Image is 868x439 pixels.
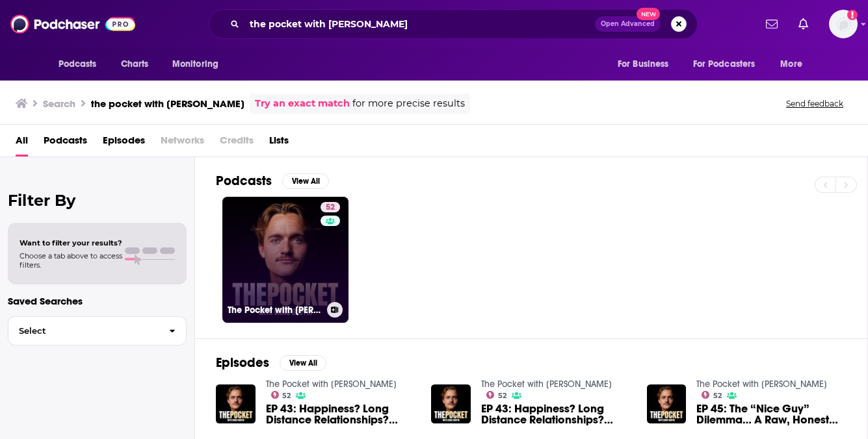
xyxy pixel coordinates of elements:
[8,191,187,210] h2: Filter By
[172,55,218,73] span: Monitoring
[829,10,858,38] button: Show profile menu
[431,384,471,424] img: EP 43: Happiness? Long Distance Relationships? Toxic Work Environment? | Chris Griffin Q&A
[780,55,802,73] span: More
[266,403,416,425] a: EP 43: Happiness? Long Distance Relationships? Toxic Work Environment? | Chris Griffin Q&A
[481,403,631,425] a: EP 43: Happiness? Long Distance Relationships? Toxic Work Environment? | Chris Griffin Q&A
[481,403,631,425] span: EP 43: Happiness? Long Distance Relationships? Toxic Work Environment? | [PERSON_NAME] Q&A
[220,130,254,157] span: Credits
[269,130,289,157] a: Lists
[352,96,465,111] span: for more precise results
[696,403,847,425] a: EP 45: The “Nice Guy” Dilemma… A Raw, Honest Chat With Dean Lucas & Chris Griffin
[271,391,291,399] a: 52
[282,173,329,189] button: View All
[121,55,149,73] span: Charts
[685,52,774,77] button: open menu
[43,97,75,110] h3: Search
[20,251,122,270] span: Choose a tab above to access filters.
[601,21,655,27] span: Open Advanced
[595,16,661,32] button: Open AdvancedNew
[782,98,847,109] button: Send feedback
[486,391,506,399] a: 52
[321,202,340,212] a: 52
[498,393,506,399] span: 52
[266,403,416,425] span: EP 43: Happiness? Long Distance Relationships? Toxic Work Environment? | [PERSON_NAME] Q&A
[228,305,322,316] h3: The Pocket with [PERSON_NAME]
[713,393,722,399] span: 52
[103,130,145,157] a: Episodes
[8,327,159,335] span: Select
[609,52,685,77] button: open menu
[216,173,329,189] a: PodcastsView All
[216,355,326,371] a: EpisodesView All
[280,355,326,371] button: View All
[112,52,157,77] a: Charts
[847,10,858,20] svg: Add a profile image
[59,55,97,73] span: Podcasts
[216,384,256,424] img: EP 43: Happiness? Long Distance Relationships? Toxic Work Environment? | Chris Griffin Q&A
[829,10,858,38] span: Logged in as heidi.egloff
[244,14,595,34] input: Search podcasts, credits, & more...
[255,96,350,111] a: Try an exact match
[163,52,235,77] button: open menu
[8,316,187,345] button: Select
[222,197,349,323] a: 52The Pocket with [PERSON_NAME]
[49,52,114,77] button: open menu
[696,379,827,390] a: The Pocket with Chris Griffin
[91,97,244,110] h3: the pocket with [PERSON_NAME]
[8,295,187,307] p: Saved Searches
[216,355,269,371] h2: Episodes
[326,201,335,214] span: 52
[20,238,122,247] span: Want to filter your results?
[693,55,756,73] span: For Podcasters
[216,173,272,189] h2: Podcasts
[10,12,135,36] img: Podchaser - Follow, Share and Rate Podcasts
[793,13,813,35] a: Show notifications dropdown
[16,130,28,157] a: All
[696,403,847,425] span: EP 45: The “Nice Guy” Dilemma… A Raw, Honest Chat With [PERSON_NAME] & [PERSON_NAME]
[44,130,87,157] a: Podcasts
[761,13,783,35] a: Show notifications dropdown
[266,379,397,390] a: The Pocket with Chris Griffin
[161,130,204,157] span: Networks
[771,52,819,77] button: open menu
[481,379,612,390] a: The Pocket with Chris Griffin
[209,9,698,39] div: Search podcasts, credits, & more...
[618,55,669,73] span: For Business
[637,8,660,20] span: New
[829,10,858,38] img: User Profile
[647,384,687,424] img: EP 45: The “Nice Guy” Dilemma… A Raw, Honest Chat With Dean Lucas & Chris Griffin
[282,393,291,399] span: 52
[702,391,722,399] a: 52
